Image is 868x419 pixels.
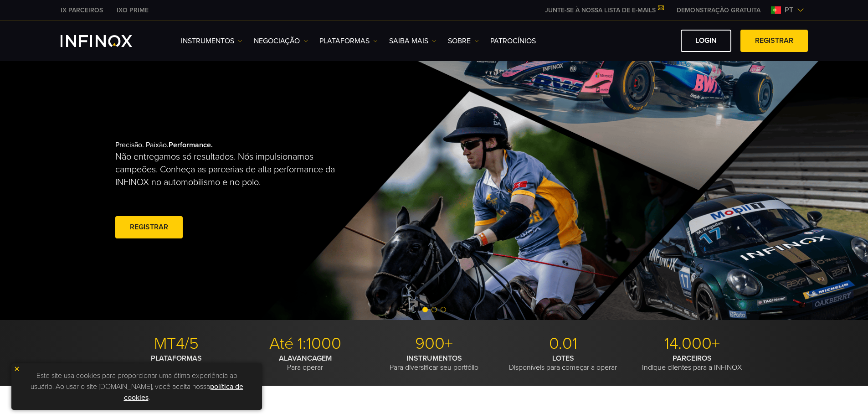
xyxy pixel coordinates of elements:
[16,368,257,405] p: Este site usa cookies para proporcionar uma ótima experiência ao usuário. Ao usar o site [DOMAIN_...
[115,354,237,372] p: Com ferramentas de trading modernas
[448,36,479,47] a: SOBRE
[279,354,332,363] strong: ALAVANCAGEM
[406,354,462,363] strong: INSTRUMENTOS
[441,307,446,312] span: Go to slide 3
[740,30,808,52] a: Registrar
[319,36,378,47] a: PLATAFORMAS
[151,354,202,363] strong: PLATAFORMAS
[115,216,183,238] a: Registrar
[110,5,155,15] a: INFINOX
[254,36,308,47] a: NEGOCIAÇÃO
[115,334,237,354] p: MT4/5
[115,150,345,189] p: Não entregamos só resultados. Nós impulsionamos campeões. Conheça as parcerias de alta performanc...
[673,354,712,363] strong: PARCEIROS
[61,35,154,47] a: INFINOX Logo
[502,334,624,354] p: 0.01
[552,354,574,363] strong: LOTES
[631,334,753,354] p: 14.000+
[670,5,767,15] a: INFINOX MENU
[490,36,536,47] a: Patrocínios
[181,36,242,47] a: Instrumentos
[431,307,437,312] span: Go to slide 2
[631,354,753,372] p: Indique clientes para a INFINOX
[781,5,797,16] span: pt
[14,366,20,372] img: yellow close icon
[681,30,731,52] a: Login
[373,354,495,372] p: Para diversificar seu portfólio
[389,36,437,47] a: Saiba mais
[244,354,366,372] p: Para operar
[54,5,110,15] a: INFINOX
[502,354,624,372] p: Disponíveis para começar a operar
[244,334,366,354] p: Até 1:1000
[373,334,495,354] p: 900+
[538,6,670,14] a: JUNTE-SE À NOSSA LISTA DE E-MAILS
[422,307,428,312] span: Go to slide 1
[115,126,402,255] div: Precisão. Paixão.
[169,140,213,150] strong: Performance.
